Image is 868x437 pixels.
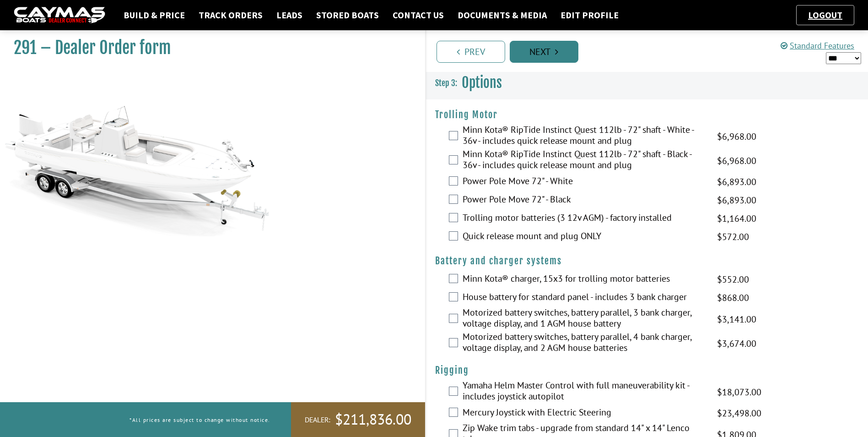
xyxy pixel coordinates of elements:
p: *All prices are subject to change without notice. [129,412,270,427]
label: Minn Kota® RipTide Instinct Quest 112lb - 72" shaft - Black - 36v - includes quick release mount ... [463,148,706,173]
span: $552.00 [717,273,749,286]
span: $868.00 [717,291,749,305]
span: $6,968.00 [717,130,756,143]
span: $23,498.00 [717,406,761,420]
a: Logout [803,9,847,21]
label: Minn Kota® charger, 15x3 for trolling motor batteries [463,273,706,286]
a: Next [510,41,578,63]
h4: Trolling Motor [435,109,859,120]
img: caymas-dealer-connect-2ed40d3bc7270c1d8d7ffb4b79bf05adc795679939227970def78ec6f6c03838.gif [14,7,105,24]
h4: Rigging [435,365,859,376]
label: Power Pole Move 72" - Black [463,194,706,207]
a: Documents & Media [453,9,551,21]
label: House battery for standard panel - includes 3 bank charger [463,291,706,305]
label: Mercury Joystick with Electric Steering [463,407,706,420]
span: $6,893.00 [717,193,756,207]
span: $211,836.00 [335,410,411,429]
label: Yamaha Helm Master Control with full maneuverability kit - includes joystick autopilot [463,380,706,404]
a: Contact Us [388,9,448,21]
a: Dealer:$211,836.00 [291,402,425,437]
h4: Battery and charger systems [435,255,859,267]
label: Motorized battery switches, battery parallel, 4 bank charger, voltage display, and 2 AGM house ba... [463,331,706,355]
span: $6,893.00 [717,175,756,189]
a: Prev [437,41,505,63]
a: Build & Price [119,9,189,21]
a: Stored Boats [312,9,383,21]
h1: 291 – Dealer Order form [14,38,402,58]
label: Motorized battery switches, battery parallel, 3 bank charger, voltage display, and 1 AGM house ba... [463,307,706,331]
label: Quick release mount and plug ONLY [463,230,706,244]
span: $18,073.00 [717,385,761,399]
span: $572.00 [717,230,749,244]
a: Edit Profile [556,9,623,21]
a: Leads [272,9,307,21]
span: $6,968.00 [717,154,756,168]
span: $3,141.00 [717,312,756,326]
span: Dealer: [305,415,330,425]
label: Power Pole Move 72" - White [463,175,706,189]
a: Standard Features [781,40,854,51]
label: Minn Kota® RipTide Instinct Quest 112lb - 72" shaft - White - 36v - includes quick release mount ... [463,124,706,148]
span: $3,674.00 [717,337,756,350]
label: Trolling motor batteries (3 12v AGM) - factory installed [463,212,706,225]
a: Track Orders [194,9,267,21]
span: $1,164.00 [717,212,756,225]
